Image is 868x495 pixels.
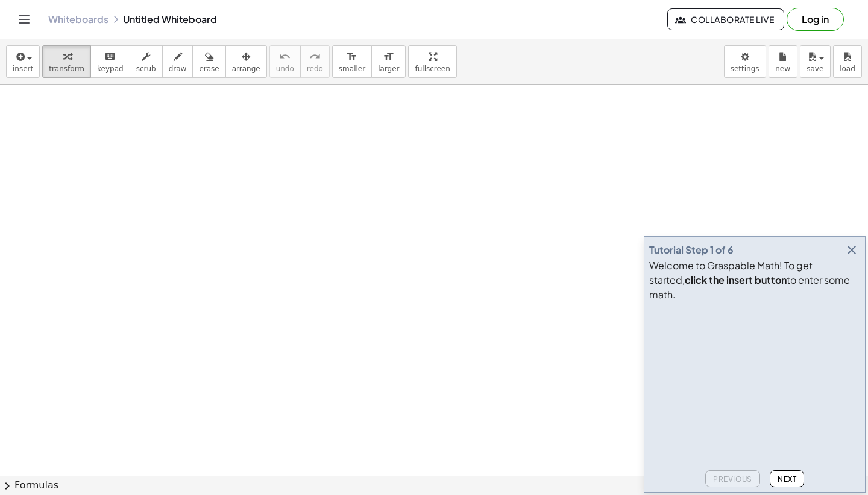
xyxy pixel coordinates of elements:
[162,45,193,78] button: draw
[775,65,790,73] span: new
[13,65,33,73] span: insert
[649,258,860,302] div: Welcome to Graspable Math! To get started, to enter some math.
[685,273,787,286] b: click the insert button
[778,474,796,484] span: Next
[408,45,456,78] button: fullscreen
[300,45,330,78] button: redoredo
[678,14,774,25] span: Collaborate Live
[731,65,759,73] span: settings
[667,8,784,30] button: Collaborate Live
[415,65,450,73] span: fullscreen
[279,49,291,64] i: undo
[383,49,394,64] i: format_size
[378,65,399,73] span: larger
[833,45,862,78] button: load
[232,65,260,73] span: arrange
[770,470,804,487] button: Next
[339,65,365,73] span: smaller
[346,49,357,64] i: format_size
[225,45,267,78] button: arrange
[276,65,294,73] span: undo
[371,45,406,78] button: format_sizelarger
[130,45,163,78] button: scrub
[769,45,797,78] button: new
[136,65,156,73] span: scrub
[269,45,301,78] button: undoundo
[48,13,108,25] a: Whiteboards
[6,45,40,78] button: insert
[724,45,766,78] button: settings
[97,65,124,73] span: keypad
[332,45,372,78] button: format_sizesmaller
[807,65,823,73] span: save
[199,65,219,73] span: erase
[840,65,855,73] span: load
[14,10,34,29] button: Toggle navigation
[787,8,844,31] button: Log in
[192,45,225,78] button: erase
[309,49,321,64] i: redo
[169,65,187,73] span: draw
[49,65,84,73] span: transform
[90,45,130,78] button: keyboardkeypad
[104,49,116,64] i: keyboard
[649,243,734,257] div: Tutorial Step 1 of 6
[800,45,831,78] button: save
[42,45,91,78] button: transform
[307,65,323,73] span: redo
